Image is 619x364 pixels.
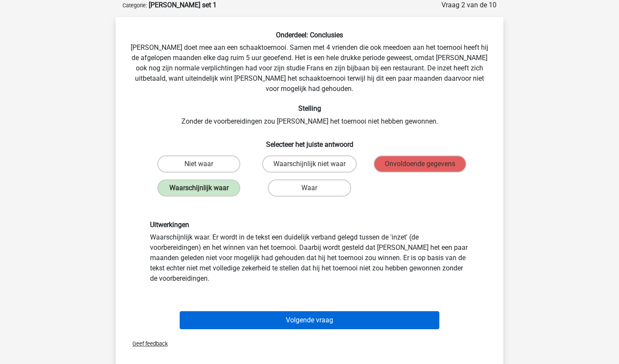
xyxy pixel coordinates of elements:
span: Geef feedback [126,340,168,347]
h6: Selecteer het juiste antwoord [129,133,490,149]
label: Waarschijnlijk niet waar [262,155,357,173]
div: [PERSON_NAME] doet mee aan een schaaktoernooi. Samen met 4 vrienden die ook meedoen aan het toern... [119,31,500,333]
button: Volgende vraag [180,311,440,329]
h6: Stelling [129,104,490,112]
label: Onvoldoende gegevens [374,155,466,173]
div: Waarschijnlijk waar. Er wordt in de tekst een duidelijk verband gelegd tussen de 'inzet' (de voor... [144,221,475,284]
h6: Uitwerkingen [150,221,469,229]
strong: [PERSON_NAME] set 1 [149,1,217,9]
small: Categorie: [123,2,147,9]
label: Waarschijnlijk waar [157,179,240,197]
label: Niet waar [157,155,240,173]
label: Waar [268,179,351,197]
h6: Onderdeel: Conclusies [129,31,490,39]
